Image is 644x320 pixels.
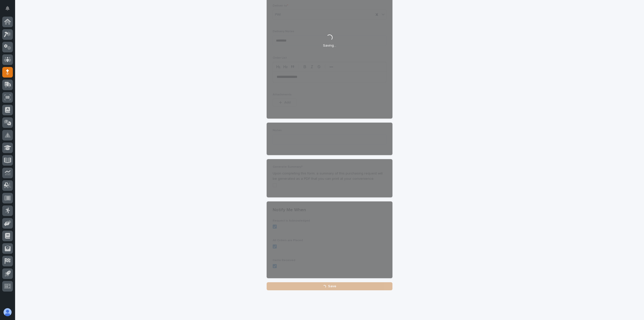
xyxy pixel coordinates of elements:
button: Notifications [2,3,13,14]
button: users-avatar [2,307,13,317]
button: Save [267,282,392,290]
div: Notifications [6,6,13,14]
p: Saving… [323,44,336,48]
span: Save [328,284,336,289]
